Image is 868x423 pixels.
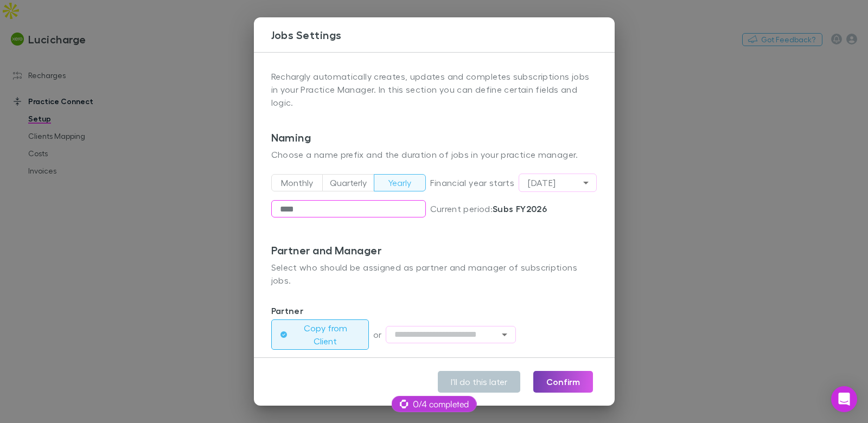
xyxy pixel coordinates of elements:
[271,28,615,41] h3: Jobs Settings
[322,174,374,191] button: Quarterly
[271,174,323,191] button: Monthly
[373,328,386,341] p: or
[291,322,360,348] label: Copy from Client
[271,148,597,161] p: Choose a name prefix and the duration of jobs in your practice manager.
[271,131,597,144] h3: Naming
[271,261,597,287] p: Select who should be assigned as partner and manager of subscriptions jobs.
[430,176,519,189] span: Financial year starts
[519,174,596,191] div: [DATE]
[493,203,547,214] strong: Subs FY2026
[497,327,512,342] button: Open
[430,202,547,215] p: Current period:
[271,356,597,369] p: Manager
[438,371,520,393] button: I'll do this later
[271,319,369,350] button: Copy from Client
[271,304,597,317] p: Partner
[271,243,597,257] h3: Partner and Manager
[374,174,426,191] button: Yearly
[533,371,593,393] button: Confirm
[831,386,857,412] div: Open Intercom Messenger
[271,70,597,131] p: Rechargly automatically creates, updates and completes subscriptions jobs in your Practice Manage...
